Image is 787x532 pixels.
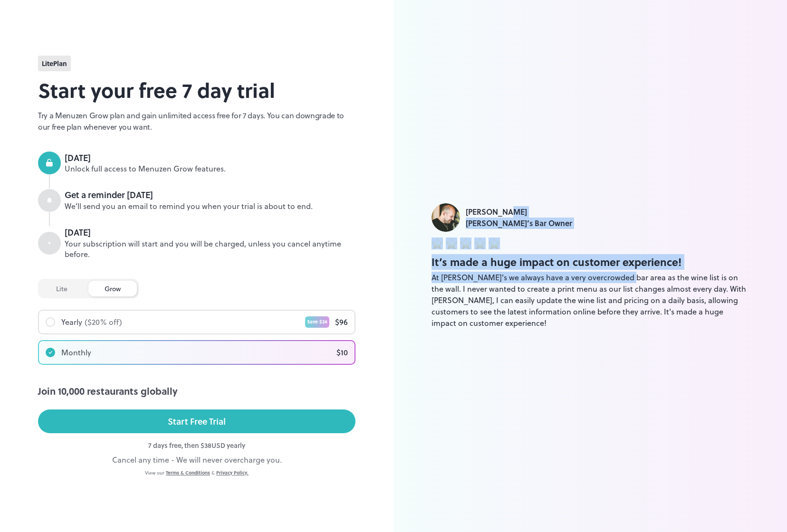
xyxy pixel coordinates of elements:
[489,237,500,249] img: star
[38,454,355,465] div: Cancel any time - We will never overcharge you.
[61,347,91,358] div: Monthly
[65,189,355,201] div: Get a reminder [DATE]
[61,316,82,328] div: Yearly
[335,316,348,328] div: $ 96
[38,409,355,433] button: Start Free Trial
[216,469,249,476] a: Privacy Policy.
[474,237,486,249] img: star
[166,469,210,476] a: Terms & Conditions
[305,316,329,328] div: Save $ 24
[38,384,355,398] div: Join 10,000 restaurants globally
[88,281,137,296] div: grow
[432,237,443,249] img: star
[85,316,122,328] div: ($ 20 % off)
[65,238,355,260] div: Your subscription will start and you will be charged, unless you cancel anytime before.
[38,75,355,105] h2: Start your free 7 day trial
[38,469,355,476] div: View our &
[38,110,355,133] p: Try a Menuzen Grow plan and gain unlimited access free for 7 days. You can downgrade to our free ...
[65,226,355,238] div: [DATE]
[38,440,355,450] div: 7 days free, then $ 38 USD yearly
[65,152,355,164] div: [DATE]
[40,281,84,296] div: lite
[65,201,355,212] div: We’ll send you an email to remind you when your trial is about to end.
[65,163,355,174] div: Unlock full access to Menuzen Grow features.
[432,272,749,329] div: At [PERSON_NAME]'s we always have a very overcrowded bar area as the wine list is on the wall. I ...
[336,347,348,358] div: $ 10
[42,58,67,68] span: lite Plan
[168,414,226,428] div: Start Free Trial
[446,237,457,249] img: star
[432,254,749,270] div: It’s made a huge impact on customer experience!
[466,206,572,218] div: [PERSON_NAME]
[460,237,471,249] img: star
[466,218,572,229] div: [PERSON_NAME]’s Bar Owner
[432,203,460,232] img: Luke Foyle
